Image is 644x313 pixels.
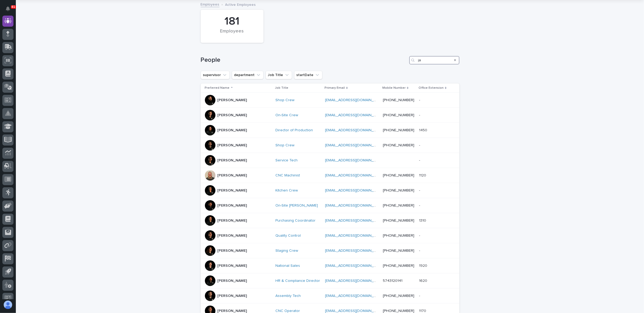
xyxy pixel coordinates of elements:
a: [EMAIL_ADDRESS][DOMAIN_NAME] [325,98,385,102]
p: Office Extension [419,85,444,91]
a: [EMAIL_ADDRESS][DOMAIN_NAME] [325,143,385,147]
tr: [PERSON_NAME]National Sales [EMAIL_ADDRESS][DOMAIN_NAME] [PHONE_NUMBER]19201920 [201,258,459,273]
a: HR & Compliance Director [275,279,320,283]
a: [PHONE_NUMBER] [383,113,414,117]
button: startDate [294,71,322,79]
a: Director of Production [275,128,313,133]
p: [PERSON_NAME] [218,294,247,298]
a: [EMAIL_ADDRESS][DOMAIN_NAME] [325,204,385,207]
a: [EMAIL_ADDRESS][DOMAIN_NAME] [325,279,385,283]
a: [PHONE_NUMBER] [383,249,414,253]
a: [EMAIL_ADDRESS][DOMAIN_NAME] [325,234,385,237]
a: [PHONE_NUMBER] [383,189,414,192]
p: [PERSON_NAME] [218,173,247,178]
a: [PHONE_NUMBER] [383,309,414,313]
p: - [419,187,421,193]
a: 5743120141 [383,279,402,283]
button: Notifications [2,3,13,14]
a: [PHONE_NUMBER] [383,234,414,237]
a: [EMAIL_ADDRESS][DOMAIN_NAME] [325,189,385,192]
p: 1920 [419,263,428,268]
a: [PHONE_NUMBER] [383,98,414,102]
div: 181 [210,15,255,28]
a: [EMAIL_ADDRESS][DOMAIN_NAME] [325,219,385,222]
a: CNC Machinist [275,173,300,178]
input: Search [409,56,459,64]
tr: [PERSON_NAME]Director of Production [EMAIL_ADDRESS][DOMAIN_NAME] [PHONE_NUMBER]14501450 [201,123,459,138]
button: department [232,71,264,79]
p: - [419,97,421,102]
a: [EMAIL_ADDRESS][DOMAIN_NAME] [325,158,385,162]
p: - [419,202,421,208]
tr: [PERSON_NAME]Shop Crew [EMAIL_ADDRESS][DOMAIN_NAME] [PHONE_NUMBER]-- [201,138,459,153]
tr: [PERSON_NAME]Service Tech [EMAIL_ADDRESS][DOMAIN_NAME] -- [201,153,459,168]
p: - [419,293,421,298]
p: - [419,142,421,148]
p: - [419,157,421,163]
p: [PERSON_NAME] [218,188,247,193]
a: Shop Crew [275,143,294,148]
button: supervisor [201,71,230,79]
a: Employees [201,1,219,7]
a: Staging Crew [275,249,298,253]
a: [EMAIL_ADDRESS][DOMAIN_NAME] [325,309,385,313]
p: [PERSON_NAME] [218,113,247,118]
a: [EMAIL_ADDRESS][DOMAIN_NAME] [325,264,385,268]
tr: [PERSON_NAME]HR & Compliance Director [EMAIL_ADDRESS][DOMAIN_NAME] 574312014116201620 [201,273,459,288]
a: Service Tech [275,158,298,163]
p: Active Employees [225,1,256,7]
tr: [PERSON_NAME]Assembly Tech [EMAIL_ADDRESS][DOMAIN_NAME] [PHONE_NUMBER]-- [201,288,459,303]
p: [PERSON_NAME] [218,264,247,268]
p: - [419,112,421,118]
tr: [PERSON_NAME]Quality Control [EMAIL_ADDRESS][DOMAIN_NAME] [PHONE_NUMBER]-- [201,228,459,243]
p: [PERSON_NAME] [218,218,247,223]
tr: [PERSON_NAME]Staging Crew [EMAIL_ADDRESS][DOMAIN_NAME] [PHONE_NUMBER]-- [201,243,459,258]
p: 1120 [419,172,427,178]
p: 81 [12,5,15,9]
p: [PERSON_NAME] [218,233,247,238]
p: [PERSON_NAME] [218,128,247,133]
a: [PHONE_NUMBER] [383,264,414,268]
p: [PERSON_NAME] [218,203,247,208]
p: Job Title [275,85,288,91]
a: [PHONE_NUMBER] [383,294,414,298]
p: - [419,247,421,253]
button: users-avatar [2,299,13,310]
p: Mobile Number [382,85,406,91]
p: [PERSON_NAME] [218,143,247,148]
tr: [PERSON_NAME]CNC Machinist [EMAIL_ADDRESS][DOMAIN_NAME] [PHONE_NUMBER]11201120 [201,168,459,183]
a: Assembly Tech [275,294,301,298]
p: [PERSON_NAME] [218,98,247,102]
p: 1620 [419,278,428,283]
tr: [PERSON_NAME]Purchasing Coordinator [EMAIL_ADDRESS][DOMAIN_NAME] [PHONE_NUMBER]13101310 [201,213,459,228]
a: [PHONE_NUMBER] [383,128,414,132]
a: Kitchen Crew [275,188,298,193]
a: Quality Control [275,233,301,238]
a: [EMAIL_ADDRESS][DOMAIN_NAME] [325,128,385,132]
a: [EMAIL_ADDRESS][DOMAIN_NAME] [325,113,385,117]
tr: [PERSON_NAME]On-Site [PERSON_NAME] [EMAIL_ADDRESS][DOMAIN_NAME] [PHONE_NUMBER]-- [201,198,459,213]
tr: [PERSON_NAME]Shop Crew [EMAIL_ADDRESS][DOMAIN_NAME] [PHONE_NUMBER]-- [201,93,459,108]
div: Notifications81 [7,6,13,15]
a: [PHONE_NUMBER] [383,219,414,222]
a: [PHONE_NUMBER] [383,204,414,207]
h1: People [201,56,407,64]
a: Purchasing Coordinator [275,218,316,223]
tr: [PERSON_NAME]Kitchen Crew [EMAIL_ADDRESS][DOMAIN_NAME] [PHONE_NUMBER]-- [201,183,459,198]
a: [EMAIL_ADDRESS][DOMAIN_NAME] [325,174,385,177]
a: [EMAIL_ADDRESS][DOMAIN_NAME] [325,294,385,298]
p: Primary Email [325,85,345,91]
p: [PERSON_NAME] [218,158,247,163]
button: Job Title [266,71,292,79]
a: [PHONE_NUMBER] [383,174,414,177]
div: Employees [210,29,255,40]
a: On-Site [PERSON_NAME] [275,203,318,208]
p: - [419,232,421,238]
a: Shop Crew [275,98,294,102]
p: Preferred Name [205,85,230,91]
a: [PHONE_NUMBER] [383,143,414,147]
p: [PERSON_NAME] [218,249,247,253]
tr: [PERSON_NAME]On-Site Crew [EMAIL_ADDRESS][DOMAIN_NAME] [PHONE_NUMBER]-- [201,108,459,123]
a: National Sales [275,264,300,268]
